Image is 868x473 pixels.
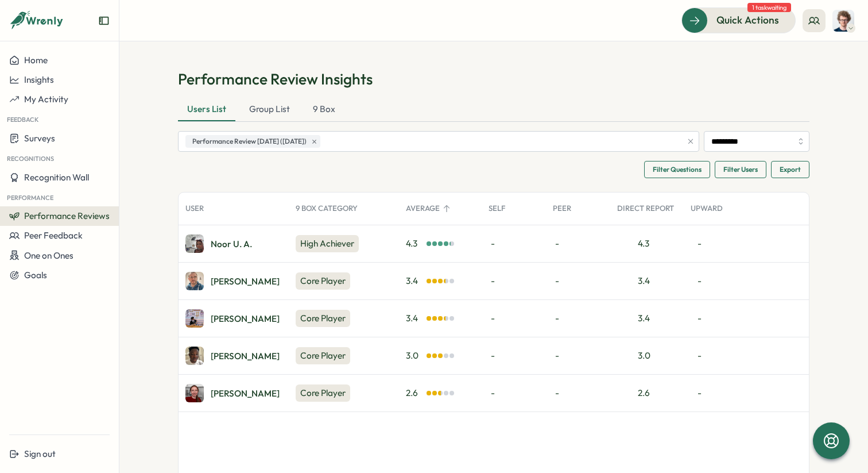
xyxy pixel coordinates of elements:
[296,310,350,327] div: Core Player
[684,225,748,262] div: -
[546,197,610,220] div: Peer
[406,237,424,250] span: 4.3
[406,275,424,287] span: 3.4
[653,161,702,178] span: Filter Questions
[296,347,350,364] div: Core Player
[406,387,424,399] span: 2.6
[304,98,344,121] div: 9 Box
[715,161,766,178] button: Filter Users
[289,197,399,220] div: 9 Box Category
[24,250,73,261] span: One on Ones
[211,389,280,398] div: [PERSON_NAME]
[185,234,204,253] img: Noor ul ain
[716,13,779,28] span: Quick Actions
[780,161,801,178] span: Export
[296,272,350,290] div: Core Player
[546,263,610,299] div: -
[482,263,546,299] div: -
[399,197,482,220] div: Average
[681,7,796,33] button: Quick Actions
[610,197,684,220] div: Direct Report
[482,375,546,412] div: -
[211,240,252,248] div: Noor u. a.
[24,210,110,221] span: Performance Reviews
[185,384,204,402] img: Naomi Gotts
[684,337,748,374] div: -
[638,387,650,399] div: 2.6
[211,277,280,286] div: [PERSON_NAME]
[185,347,280,365] a: Larry Sule-Balogun[PERSON_NAME]
[747,3,791,12] span: 1 task waiting
[178,98,235,121] div: Users List
[185,234,252,253] a: Noor ul ainNoor u. a.
[546,225,610,262] div: -
[296,235,359,252] div: High Achiever
[546,375,610,412] div: -
[211,352,280,360] div: [PERSON_NAME]
[185,272,280,290] a: Tristan Bailey[PERSON_NAME]
[24,270,47,280] span: Goals
[185,309,280,328] a: Leanne Zammit[PERSON_NAME]
[24,55,48,66] span: Home
[24,172,89,183] span: Recognition Wall
[185,309,204,328] img: Leanne Zammit
[644,161,710,178] button: Filter Questions
[178,69,809,89] h1: Performance Review Insights
[406,349,424,362] span: 3.0
[24,448,56,459] span: Sign out
[240,98,299,121] div: Group List
[24,74,54,85] span: Insights
[192,136,307,147] span: Performance Review [DATE] ([DATE])
[24,133,55,144] span: Surveys
[638,349,650,362] div: 3.0
[684,263,748,299] div: -
[24,230,83,241] span: Peer Feedback
[684,375,748,412] div: -
[98,15,110,26] button: Expand sidebar
[482,337,546,374] div: -
[185,384,280,402] a: Naomi Gotts[PERSON_NAME]
[546,337,610,374] div: -
[684,197,748,220] div: Upward
[723,161,758,178] span: Filter Users
[211,314,280,323] div: [PERSON_NAME]
[185,347,204,365] img: Larry Sule-Balogun
[482,300,546,337] div: -
[771,161,809,178] button: Export
[185,272,204,290] img: Tristan Bailey
[832,10,854,32] img: Joe Barber
[406,312,424,325] span: 3.4
[482,197,546,220] div: Self
[546,300,610,337] div: -
[638,312,650,325] div: 3.4
[482,225,546,262] div: -
[638,275,650,287] div: 3.4
[24,94,68,105] span: My Activity
[684,300,748,337] div: -
[296,384,350,402] div: Core Player
[179,197,289,220] div: User
[638,237,649,250] div: 4.3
